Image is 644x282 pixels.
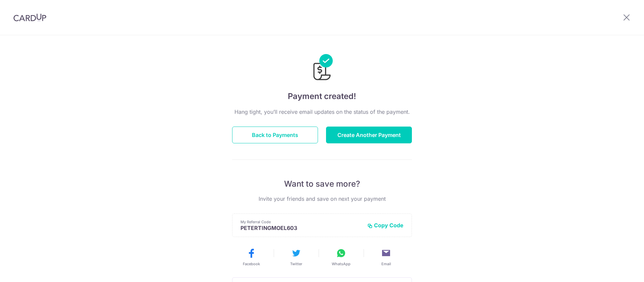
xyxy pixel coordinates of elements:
button: Back to Payments [232,127,318,143]
img: CardUp [13,13,46,21]
span: WhatsApp [332,261,351,267]
button: Twitter [276,248,316,267]
p: Invite your friends and save on next your payment [232,195,412,203]
span: Facebook [243,261,260,267]
h4: Payment created! [232,90,412,102]
button: Create Another Payment [326,127,412,143]
button: Copy Code [367,222,404,229]
p: Want to save more? [232,179,412,189]
button: Facebook [231,248,271,267]
p: Hang tight, you’ll receive email updates on the status of the payment. [232,108,412,116]
img: Payments [311,54,333,82]
button: Email [366,248,406,267]
span: Email [381,261,391,267]
span: Twitter [290,261,302,267]
p: PETERTINGMOEL603 [240,225,362,231]
button: WhatsApp [321,248,361,267]
p: My Referral Code [240,219,362,225]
